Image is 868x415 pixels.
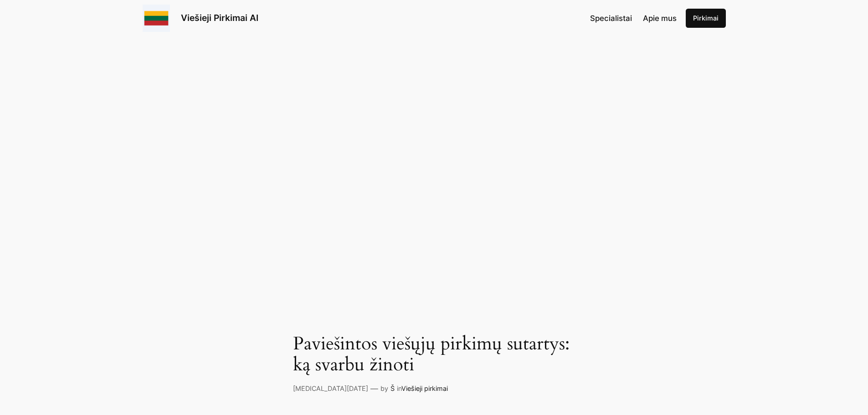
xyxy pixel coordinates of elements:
[293,333,575,375] h1: Paviešintos viešųjų pirkimų sutartys: ką svarbu žinoti
[380,384,388,394] p: by
[370,383,378,395] p: —
[643,12,677,24] a: Apie mus
[401,384,448,392] a: Viešieji pirkimai
[686,9,726,28] a: Pirkimai
[293,384,368,392] a: [MEDICAL_DATA][DATE]
[590,12,677,24] nav: Navigation
[590,14,632,23] span: Specialistai
[643,14,677,23] span: Apie mus
[293,92,575,304] : asphalt road in between trees
[181,12,258,23] a: Viešieji Pirkimai AI
[143,5,170,32] img: Viešieji pirkimai logo
[390,384,395,392] a: Š
[397,384,401,392] span: in
[590,12,632,24] a: Specialistai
